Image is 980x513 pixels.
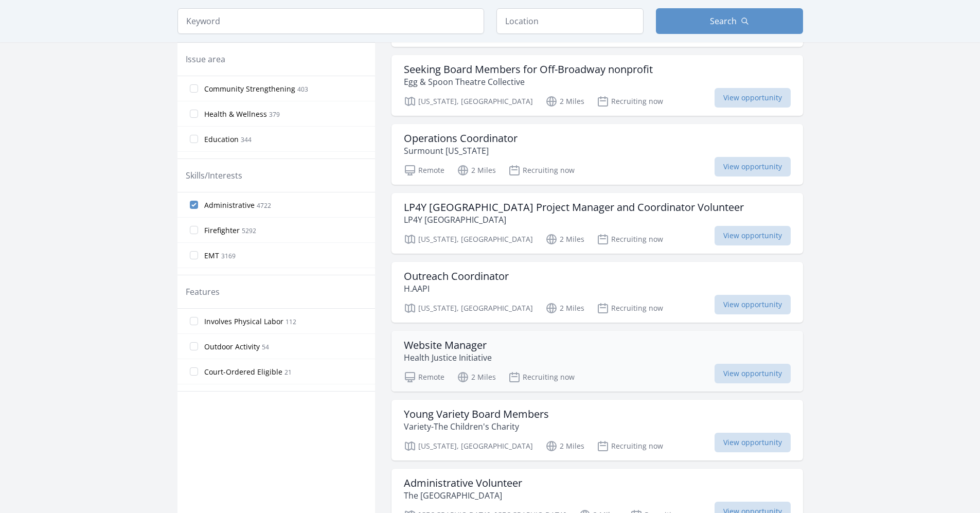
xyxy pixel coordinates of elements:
span: View opportunity [715,226,791,245]
p: Recruiting now [597,233,663,245]
p: Remote [404,371,444,383]
span: 379 [269,110,280,119]
span: 3169 [221,252,236,260]
legend: Issue area [186,53,225,65]
a: LP4Y [GEOGRAPHIC_DATA] Project Manager and Coordinator Volunteer LP4Y [GEOGRAPHIC_DATA] [US_STATE... [391,193,803,254]
p: H.AAPI [404,282,509,295]
h3: Operations Coordinator [404,132,518,145]
span: Health & Wellness [204,109,267,119]
input: Court-Ordered Eligible 21 [190,367,198,376]
span: 403 [297,85,308,94]
h3: LP4Y [GEOGRAPHIC_DATA] Project Manager and Coordinator Volunteer [404,201,744,214]
input: Administrative 4722 [190,201,198,209]
a: Website Manager Health Justice Initiative Remote 2 Miles Recruiting now View opportunity [391,331,803,392]
a: Seeking Board Members for Off-Broadway nonprofit Egg & Spoon Theatre Collective [US_STATE], [GEOG... [391,55,803,116]
span: 54 [262,343,269,351]
p: [US_STATE], [GEOGRAPHIC_DATA] [404,95,533,108]
p: Recruiting now [597,302,663,314]
p: The [GEOGRAPHIC_DATA] [404,489,522,502]
span: EMT [204,251,219,261]
span: 4722 [257,201,271,210]
span: View opportunity [715,88,791,108]
p: LP4Y [GEOGRAPHIC_DATA] [404,214,744,226]
input: Community Strengthening 403 [190,84,198,93]
input: Location [496,8,644,34]
p: Recruiting now [508,371,575,383]
p: 2 Miles [545,95,584,108]
p: Egg & Spoon Theatre Collective [404,76,653,88]
span: Firefighter [204,225,240,236]
h3: Administrative Volunteer [404,477,522,489]
h3: Seeking Board Members for Off-Broadway nonprofit [404,63,653,76]
a: Operations Coordinator Surmount [US_STATE] Remote 2 Miles Recruiting now View opportunity [391,124,803,185]
p: [US_STATE], [GEOGRAPHIC_DATA] [404,440,533,452]
p: 2 Miles [545,302,584,314]
span: Community Strengthening [204,84,295,94]
legend: Features [186,286,220,298]
p: Variety-The Children's Charity [404,420,549,433]
span: Search [710,15,737,27]
input: Involves Physical Labor 112 [190,317,198,325]
p: Health Justice Initiative [404,351,492,364]
span: Administrative [204,200,255,210]
p: [US_STATE], [GEOGRAPHIC_DATA] [404,302,533,314]
p: 2 Miles [457,164,496,176]
p: 2 Miles [545,233,584,245]
span: Outdoor Activity [204,342,260,352]
a: Outreach Coordinator H.AAPI [US_STATE], [GEOGRAPHIC_DATA] 2 Miles Recruiting now View opportunity [391,262,803,323]
p: Surmount [US_STATE] [404,145,518,157]
span: Education [204,134,239,145]
input: Firefighter 5292 [190,226,198,234]
span: View opportunity [715,364,791,383]
input: Health & Wellness 379 [190,110,198,118]
span: 21 [284,368,292,377]
h3: Website Manager [404,339,492,351]
span: View opportunity [715,433,791,452]
input: Education 344 [190,135,198,143]
h3: Young Variety Board Members [404,408,549,420]
p: 2 Miles [457,371,496,383]
h3: Outreach Coordinator [404,270,509,282]
legend: Skills/Interests [186,169,242,182]
p: 2 Miles [545,440,584,452]
span: 112 [286,317,296,326]
span: Involves Physical Labor [204,316,283,327]
a: Young Variety Board Members Variety-The Children's Charity [US_STATE], [GEOGRAPHIC_DATA] 2 Miles ... [391,400,803,461]
span: View opportunity [715,295,791,314]
span: 344 [241,135,252,144]
span: 5292 [242,226,256,235]
p: [US_STATE], [GEOGRAPHIC_DATA] [404,233,533,245]
p: Recruiting now [508,164,575,176]
input: Keyword [177,8,484,34]
button: Search [656,8,803,34]
p: Recruiting now [597,440,663,452]
span: View opportunity [715,157,791,176]
span: Court-Ordered Eligible [204,367,282,377]
p: Recruiting now [597,95,663,108]
input: EMT 3169 [190,251,198,259]
p: Remote [404,164,444,176]
input: Outdoor Activity 54 [190,342,198,350]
